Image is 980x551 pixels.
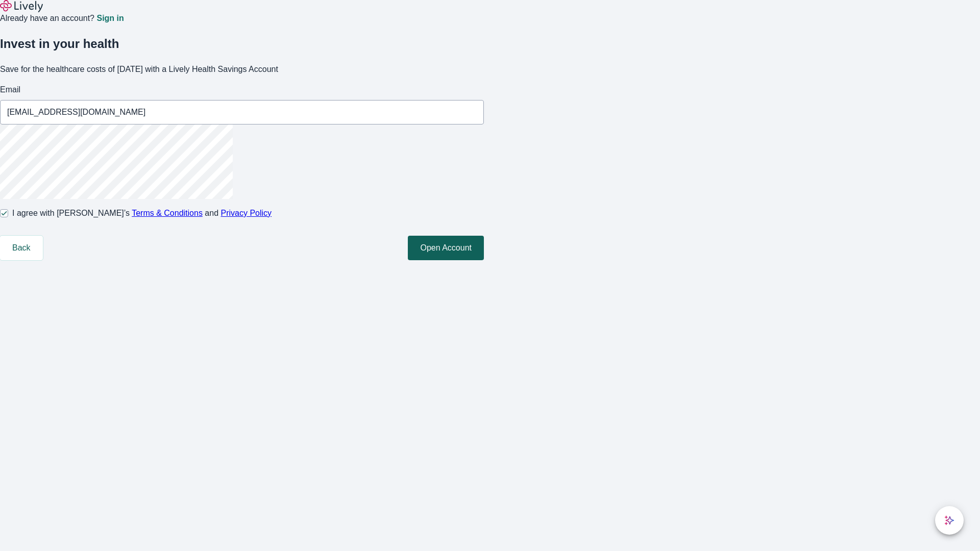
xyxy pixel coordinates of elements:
a: Privacy Policy [221,209,272,217]
a: Sign in [96,14,124,22]
button: Open Account [408,236,484,260]
button: chat [935,506,964,535]
svg: Lively AI Assistant [944,515,954,525]
a: Terms & Conditions [132,209,203,217]
span: I agree with [PERSON_NAME]’s and [12,207,272,219]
